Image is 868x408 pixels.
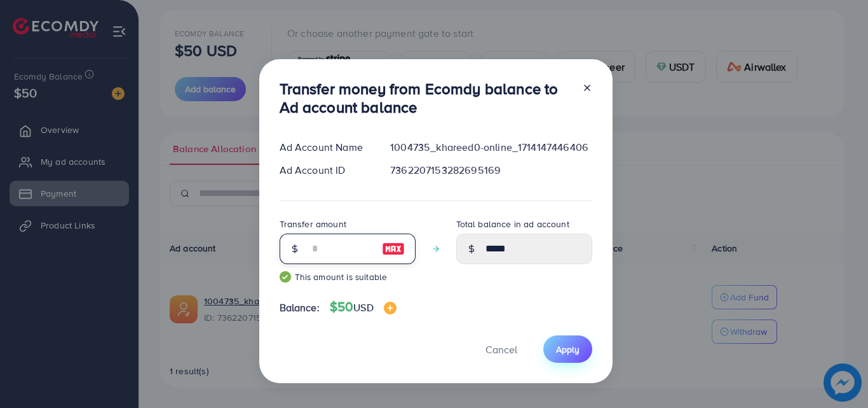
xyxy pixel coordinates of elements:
[380,140,602,155] div: 1004735_khareed0-online_1714147446406
[353,300,373,314] span: USD
[380,163,602,178] div: 7362207153282695169
[269,140,381,155] div: Ad Account Name
[280,80,572,116] h3: Transfer money from Ecomdy balance to Ad account balance
[556,343,580,356] span: Apply
[330,299,397,315] h4: $50
[384,302,397,314] img: image
[485,342,517,356] span: Cancel
[456,218,569,230] label: Total balance in ad account
[543,335,592,363] button: Apply
[280,271,291,283] img: guide
[280,218,346,230] label: Transfer amount
[382,241,405,257] img: image
[269,163,381,178] div: Ad Account ID
[280,271,416,283] small: This amount is suitable
[470,335,533,363] button: Cancel
[280,300,320,315] span: Balance:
